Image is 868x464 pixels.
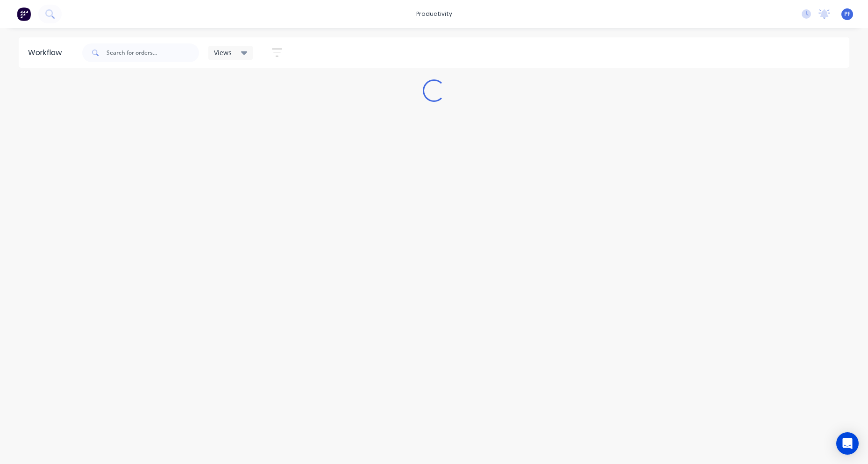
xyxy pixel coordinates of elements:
[17,7,31,21] img: Factory
[844,10,850,18] span: PF
[214,48,232,57] span: Views
[28,47,66,58] div: Workflow
[412,7,457,21] div: productivity
[107,43,199,62] input: Search for orders...
[836,432,859,455] div: Open Intercom Messenger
